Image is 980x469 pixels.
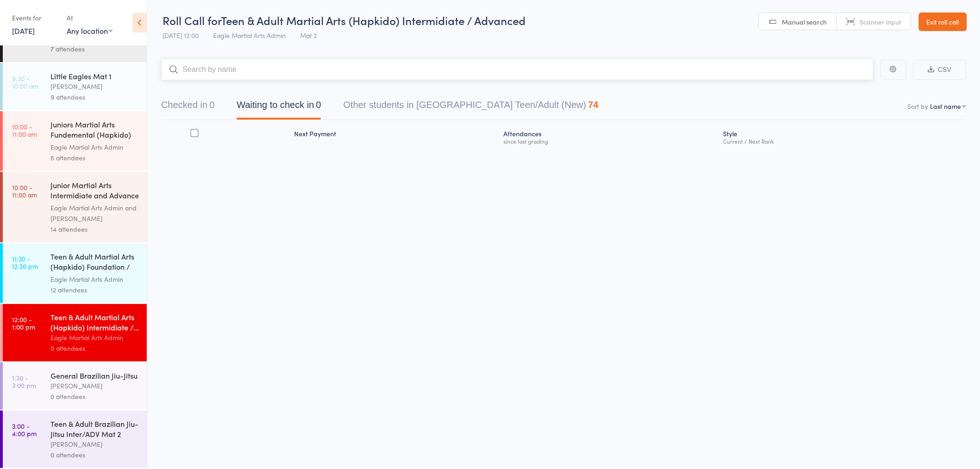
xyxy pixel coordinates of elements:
[12,316,35,330] time: 12:00 - 1:00 pm
[50,92,139,102] div: 9 attendees
[12,184,37,198] time: 10:00 - 11:00 am
[500,124,720,149] div: Atten­dances
[50,439,139,450] div: [PERSON_NAME]
[3,111,147,171] a: 10:00 -11:00 amJuniors Martial Arts Fundemental (Hapkido) Mat 2Eagle Martial Arts Admin6 attendees
[50,450,139,460] div: 0 attendees
[50,71,139,81] div: Little Eagles Mat 1
[719,124,966,149] div: Style
[12,123,37,138] time: 10:00 - 11:00 am
[12,255,38,270] time: 11:30 - 12:30 pm
[50,224,139,234] div: 14 attendees
[3,63,147,110] a: 9:30 -10:00 amLittle Eagles Mat 1[PERSON_NAME]9 attendees
[50,203,139,224] div: Eagle Martial Arts Admin and [PERSON_NAME]
[50,142,139,152] div: Eagle Martial Arts Admin
[50,119,139,142] div: Juniors Martial Arts Fundemental (Hapkido) Mat 2
[161,59,873,80] input: Search by name
[860,17,902,26] span: Scanner input
[12,422,37,437] time: 3:00 - 4:00 pm
[12,75,38,89] time: 9:30 - 10:00 am
[12,10,57,25] div: Events for
[913,60,966,80] button: CSV
[343,95,598,120] button: Other students in [GEOGRAPHIC_DATA] Teen/Adult (New)74
[50,180,139,203] div: Junior Martial Arts Intermidiate and Advance (Hap...
[588,100,598,110] div: 74
[290,124,500,149] div: Next Payment
[3,304,147,361] a: 12:00 -1:00 pmTeen & Adult Martial Arts (Hapkido) Intermidiate /...Eagle Martial Arts Admin0 atte...
[908,101,929,111] label: Sort by
[12,25,35,36] a: [DATE]
[50,251,139,274] div: Teen & Adult Martial Arts (Hapkido) Foundation / F...
[723,138,962,144] div: Current / Next Rank
[50,312,139,332] div: Teen & Adult Martial Arts (Hapkido) Intermidiate /...
[163,31,199,40] span: [DATE] 12:00
[316,100,321,110] div: 0
[237,95,321,120] button: Waiting to check in0
[50,44,139,54] div: 7 attendees
[209,100,214,110] div: 0
[919,13,967,31] a: Exit roll call
[50,285,139,295] div: 12 attendees
[50,274,139,285] div: Eagle Martial Arts Admin
[782,17,827,26] span: Manual search
[221,13,526,28] span: Teen & Adult Martial Arts (Hapkido) Intermidiate / Advanced
[50,332,139,343] div: Eagle Martial Arts Admin
[3,362,147,410] a: 1:30 -3:00 pmGeneral Brazilian Jiu-Jitsu[PERSON_NAME]0 attendees
[12,374,36,389] time: 1:30 - 3:00 pm
[213,31,286,40] span: Eagle Martial Arts Admin
[504,138,716,144] div: since last grading
[3,411,147,468] a: 3:00 -4:00 pmTeen & Adult Brazilian Jiu-Jitsu Inter/ADV Mat 2[PERSON_NAME]0 attendees
[50,418,139,439] div: Teen & Adult Brazilian Jiu-Jitsu Inter/ADV Mat 2
[50,343,139,354] div: 0 attendees
[50,380,139,391] div: [PERSON_NAME]
[161,95,214,120] button: Checked in0
[50,391,139,402] div: 0 attendees
[930,101,961,111] div: Last name
[50,370,139,380] div: General Brazilian Jiu-Jitsu
[67,25,113,36] div: Any location
[300,31,317,40] span: Mat 2
[67,10,113,25] div: At
[50,152,139,163] div: 6 attendees
[50,81,139,92] div: [PERSON_NAME]
[163,13,221,28] span: Roll Call for
[3,243,147,303] a: 11:30 -12:30 pmTeen & Adult Martial Arts (Hapkido) Foundation / F...Eagle Martial Arts Admin12 at...
[3,172,147,242] a: 10:00 -11:00 amJunior Martial Arts Intermidiate and Advance (Hap...Eagle Martial Arts Admin and [...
